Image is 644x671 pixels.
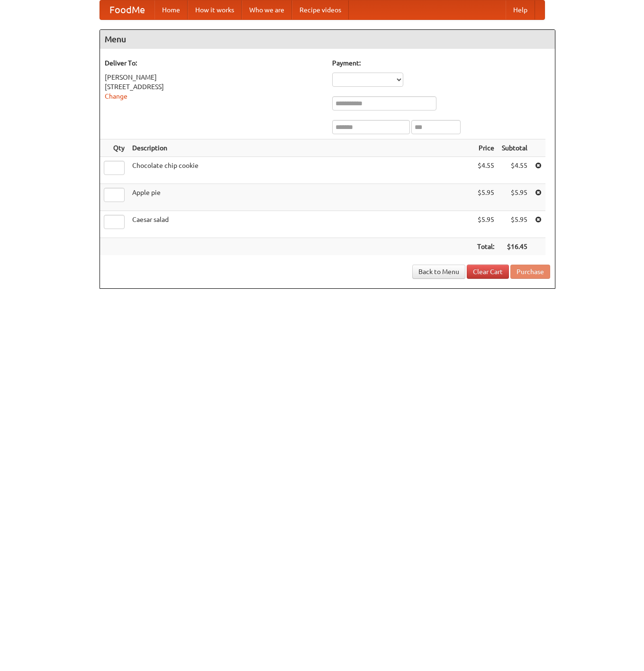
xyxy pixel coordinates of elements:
[292,0,349,19] a: Recipe videos
[506,0,535,19] a: Help
[467,265,509,279] a: Clear Cart
[473,157,498,184] td: $4.55
[100,139,128,157] th: Qty
[128,139,473,157] th: Description
[498,238,531,256] th: $16.45
[128,157,473,184] td: Chocolate chip cookie
[412,265,465,279] a: Back to Menu
[105,92,127,100] a: Change
[473,211,498,238] td: $5.95
[128,211,473,238] td: Caesar salad
[498,157,531,184] td: $4.55
[473,139,498,157] th: Price
[332,58,550,68] h5: Payment:
[100,0,154,19] a: FoodMe
[498,184,531,211] td: $5.95
[473,184,498,211] td: $5.95
[498,211,531,238] td: $5.95
[510,265,550,279] button: Purchase
[105,82,323,92] div: [STREET_ADDRESS]
[242,0,292,19] a: Who we are
[473,238,498,256] th: Total:
[154,0,188,19] a: Home
[105,58,323,68] h5: Deliver To:
[128,184,473,211] td: Apple pie
[498,139,531,157] th: Subtotal
[100,30,555,49] h4: Menu
[105,73,323,82] div: [PERSON_NAME]
[188,0,242,19] a: How it works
